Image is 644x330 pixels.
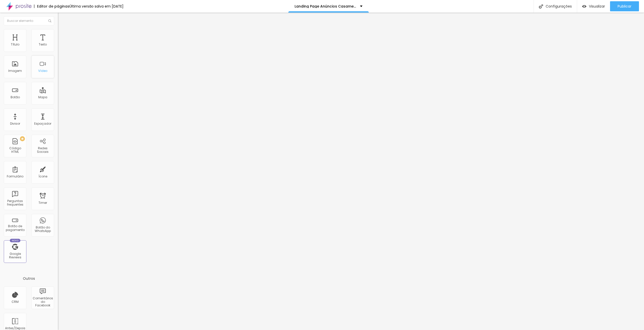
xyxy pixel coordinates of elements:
div: Timer [38,201,47,205]
div: Novo [10,239,21,242]
div: Redes Sociais [33,147,53,154]
div: CRM [12,300,19,304]
p: Landing Page Anúncios Casamento [295,5,356,8]
div: Botão [11,96,20,99]
div: Google Reviews [5,252,25,259]
div: Comentários do Facebook [33,297,53,307]
div: Divisor [10,122,20,125]
div: Espaçador [34,122,51,125]
div: Última versão salva em [DATE] [69,5,124,8]
div: Botão do WhatsApp [33,226,53,233]
div: Texto [39,43,47,46]
div: Antes/Depois [5,326,25,330]
div: Mapa [38,96,47,99]
div: Ícone [38,175,47,178]
div: Imagem [8,69,22,73]
img: view-1.svg [582,4,586,9]
span: Publicar [618,4,631,8]
div: Formulário [7,175,23,178]
div: Código HTML [5,147,25,154]
input: Buscar elemento [4,16,54,25]
button: Publicar [610,1,639,11]
div: Perguntas frequentes [5,199,25,207]
div: Editor de páginas [34,5,69,8]
div: Vídeo [38,69,47,73]
iframe: Editor [58,13,644,330]
img: Icone [539,4,543,9]
button: Visualizar [577,1,610,11]
span: Visualizar [589,4,605,8]
div: Título [11,43,19,46]
img: Icone [48,19,51,22]
div: Botão de pagamento [5,224,25,232]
